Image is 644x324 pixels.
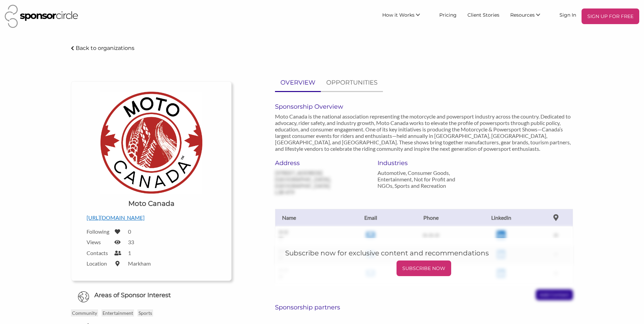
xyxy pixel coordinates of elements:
[326,78,378,88] p: OPPORTUNITIES
[510,12,535,18] span: Resources
[275,304,573,311] h6: Sponsorship partners
[399,263,448,273] p: SUBSCRIBE NOW
[87,260,110,267] label: Location
[275,159,368,167] h6: Address
[87,213,216,222] p: [URL][DOMAIN_NAME]
[128,239,134,245] label: 33
[462,8,505,21] a: Client Stories
[128,199,174,208] h1: Moto Canada
[128,260,151,267] label: Markham
[128,250,131,256] label: 1
[275,103,573,110] h6: Sponsorship Overview
[378,159,470,167] h6: Industries
[5,5,78,28] img: Sponsor Circle Logo
[275,209,343,226] th: Name
[398,209,463,226] th: Phone
[87,228,110,235] label: Following
[128,228,131,235] label: 0
[554,8,582,21] a: Sign In
[280,78,315,88] p: OVERVIEW
[87,250,110,256] label: Contacts
[382,12,415,18] span: How it Works
[71,309,98,317] p: Community
[584,11,637,21] p: SIGN UP FOR FREE
[285,260,563,276] a: SUBSCRIBE NOW
[137,309,153,317] p: Sports
[377,8,434,24] li: How it Works
[66,291,237,300] h6: Areas of Sponsor Interest
[378,169,470,189] p: Automotive, Consumer Goods, Entertainment, Not for Profit and NGOs, Sports and Recreation
[285,248,563,258] h5: Subscribe now for exclusive content and recommendations
[463,209,539,226] th: Linkedin
[505,8,554,24] li: Resources
[87,239,110,245] label: Views
[78,291,89,303] img: Globe Icon
[434,8,462,21] a: Pricing
[100,92,202,194] img: Moto Canada Logo
[343,209,398,226] th: Email
[76,45,134,51] p: Back to organizations
[275,113,573,152] p: Moto Canada is the national association representing the motorcycle and powersport industry acros...
[102,309,134,317] p: Entertainment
